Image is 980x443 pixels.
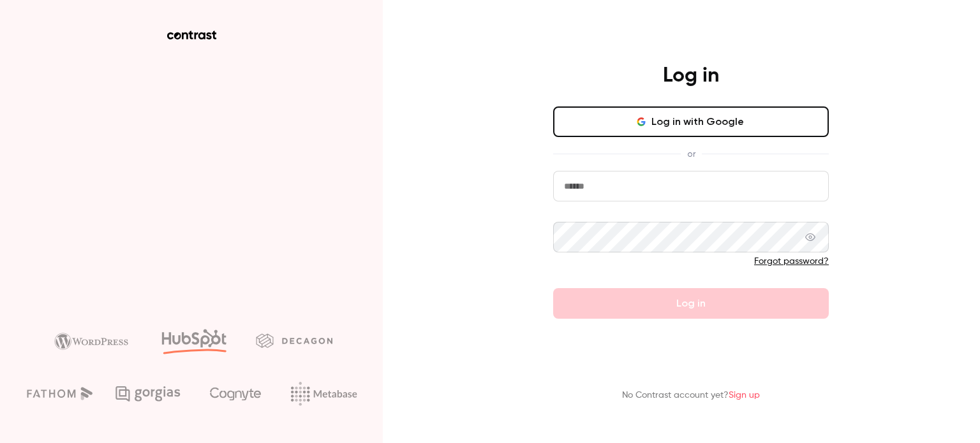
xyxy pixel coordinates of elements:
[622,389,760,402] p: No Contrast account yet?
[553,106,829,137] button: Log in with Google
[729,391,760,400] a: Sign up
[663,63,719,89] h4: Log in
[256,333,332,347] img: decagon
[681,147,702,161] span: or
[754,257,829,266] a: Forgot password?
